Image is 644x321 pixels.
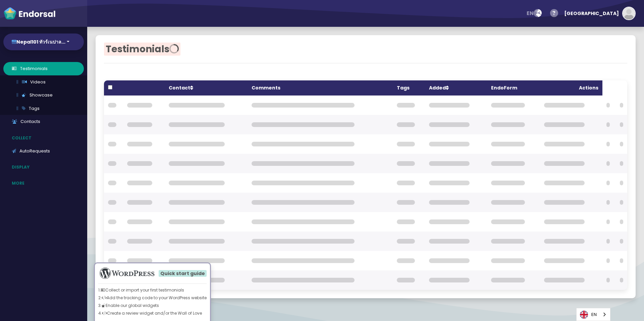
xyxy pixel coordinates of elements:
p: 2. Add the tracking code to your WordPress website [98,295,207,301]
div: [GEOGRAPHIC_DATA] [564,3,619,23]
th: Tags [393,80,425,95]
p: More [3,177,87,190]
p: Display [3,161,87,174]
a: Showcase [8,88,84,102]
p: 4. Create a review widget and/or the Wall of Love [98,310,207,316]
p: 1. Collect or import your first testimonials [98,287,207,293]
th: Actions [540,80,602,95]
a: EN [577,308,610,321]
span: Quick start guide [159,270,207,277]
th: Added [425,80,487,95]
th: Comments [248,80,393,95]
span: EN [527,9,534,17]
th: Contact [165,80,248,95]
img: default-avatar.jpg [623,7,635,19]
img: wordpress.org-logo.png [98,267,156,280]
th: EndoForm [487,80,540,95]
a: AutoRequests [3,144,84,158]
a: Videos [8,75,84,89]
div: Language [576,308,610,321]
p: Collect [3,132,87,144]
button: Nepal101 ทัวร์เนปาล... [3,34,84,50]
img: endorsal-logo-white@2x.png [3,7,56,20]
button: [GEOGRAPHIC_DATA] [561,3,636,23]
a: Testimonials [3,62,84,75]
p: 3. Enable our global widgets [98,303,207,309]
button: EN [522,7,546,20]
a: Tags [8,102,84,115]
aside: Language selected: English [576,308,610,321]
span: Testimonials [104,43,180,56]
a: Contacts [3,115,84,128]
